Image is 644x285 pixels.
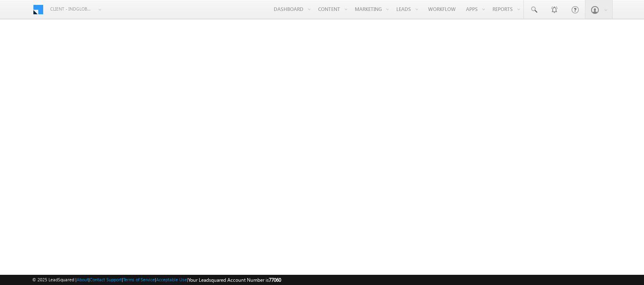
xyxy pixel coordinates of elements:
[269,277,281,283] span: 77060
[188,277,281,283] span: Your Leadsquared Account Number is
[123,277,155,282] a: Terms of Service
[32,276,281,284] span: © 2025 LeadSquared | | | | |
[77,277,88,282] a: About
[90,277,122,282] a: Contact Support
[50,5,93,13] span: Client - indglobal1 (77060)
[156,277,187,282] a: Acceptable Use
